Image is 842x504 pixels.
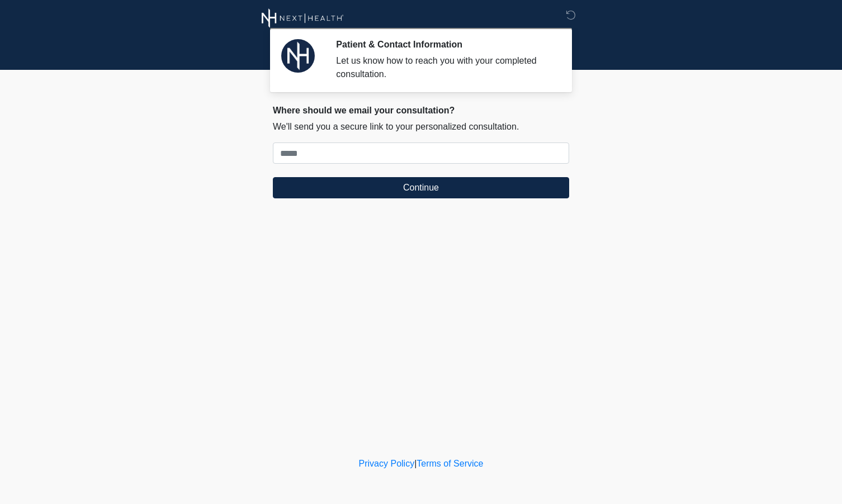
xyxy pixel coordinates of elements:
img: Next Health Wellness Logo [262,8,344,28]
div: Let us know how to reach you with your completed consultation. [336,54,552,81]
a: Terms of Service [417,459,483,468]
img: Agent Avatar [281,39,315,73]
h2: Patient & Contact Information [336,39,552,50]
a: Privacy Policy [359,459,415,468]
button: Continue [273,177,569,198]
h2: Where should we email your consultation? [273,105,569,116]
p: We'll send you a secure link to your personalized consultation. [273,120,569,134]
a: | [414,459,417,468]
